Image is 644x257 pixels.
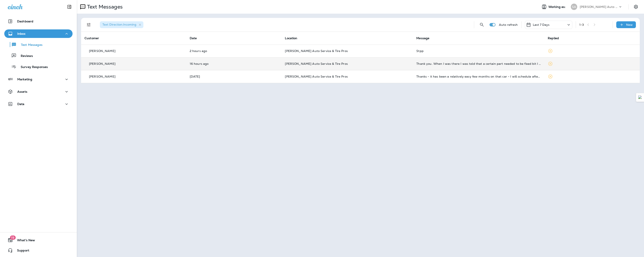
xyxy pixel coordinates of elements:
[4,236,73,244] button: 19What's New
[17,102,25,106] p: Data
[285,62,348,66] span: [PERSON_NAME] Auto Service & Tire Pros
[4,62,73,71] button: Survey Responses
[548,36,559,40] span: Replied
[4,100,73,108] button: Data
[4,87,73,96] button: Assets
[285,36,297,40] span: Location
[478,20,486,29] button: Search Messages
[285,75,348,78] span: [PERSON_NAME] Auto Service & Tire Pros
[548,5,567,9] span: Working as:
[638,95,642,99] img: Detect Auto
[533,23,550,26] p: Last 7 Days
[102,23,136,26] span: Text Direction : Incoming
[190,75,278,78] p: Oct 9, 2025 10:16 AM
[85,36,99,40] span: Customer
[17,20,33,23] p: Dashboard
[416,75,541,78] div: Thanks - it has been a relatively easy few months on that car - I will schedule after the new year.
[89,62,115,65] p: [PERSON_NAME]
[4,246,73,255] button: Support
[17,43,42,47] p: Text Messages
[4,40,73,49] button: Text Messages
[13,249,29,254] span: Support
[13,238,35,244] span: What's New
[63,3,75,11] button: Collapse Sidebar
[580,5,618,9] p: [PERSON_NAME] Auto Service & Tire Pros
[4,29,73,38] button: Inbox
[579,23,584,26] div: 1 - 3
[17,90,27,93] p: Assets
[416,36,429,40] span: Message
[89,49,115,53] p: [PERSON_NAME]
[416,49,541,53] div: Stpp
[17,32,25,35] p: Inbox
[89,75,115,78] p: [PERSON_NAME]
[571,4,577,10] div: SA
[190,49,278,53] p: Oct 15, 2025 06:22 AM
[190,36,197,40] span: Date
[190,62,278,65] p: Oct 14, 2025 03:51 PM
[4,75,73,84] button: Marketing
[4,17,73,26] button: Dashboard
[10,235,16,240] span: 19
[16,54,33,58] p: Reviews
[626,23,633,26] p: New
[285,49,348,53] span: [PERSON_NAME] Auto Service & Tire Pros
[100,21,143,28] div: Text Direction:Incoming
[85,20,93,29] button: Filters
[17,78,32,81] p: Marketing
[416,62,541,65] div: Thank you. When I was there I was told that a certain part needed to be fixed bit I forgot which ...
[499,23,518,26] p: Auto refresh
[85,4,123,10] p: Text Messages
[4,51,73,60] button: Reviews
[632,3,640,11] button: Settings
[16,65,48,69] p: Survey Responses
